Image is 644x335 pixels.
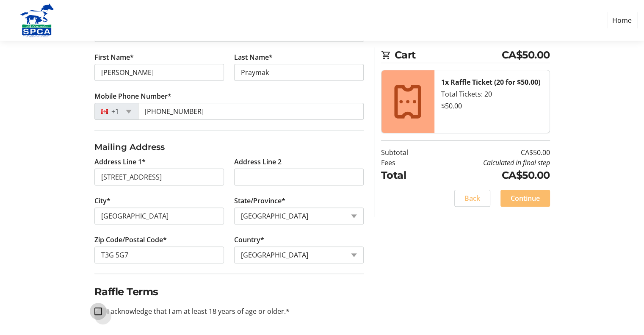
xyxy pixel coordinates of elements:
[94,91,171,101] label: Mobile Phone Number*
[381,158,430,168] td: Fees
[454,190,490,207] button: Back
[94,196,111,206] label: City*
[430,147,550,158] td: CA$50.00
[441,78,540,87] strong: 1x Raffle Ticket (20 for $50.00)
[511,193,540,203] span: Continue
[94,246,224,263] input: Zip or Postal Code
[234,52,273,62] label: Last Name*
[502,47,550,63] span: CA$50.00
[94,235,167,245] label: Zip Code/Postal Code*
[94,284,364,299] h2: Raffle Terms
[234,157,282,167] label: Address Line 2
[94,157,146,167] label: Address Line 1*
[607,12,637,28] a: Home
[441,89,543,99] div: Total Tickets: 20
[441,101,543,111] div: $50.00
[381,168,430,183] td: Total
[430,158,550,168] td: Calculated in final step
[500,190,550,207] button: Continue
[381,147,430,158] td: Subtotal
[94,169,224,185] input: Address
[102,306,290,316] label: I acknowledge that I am at least 18 years of age or older.*
[7,3,67,37] img: Alberta SPCA's Logo
[395,47,502,63] span: Cart
[94,208,224,224] input: City
[234,235,264,245] label: Country*
[430,168,550,183] td: CA$50.00
[94,141,364,153] h3: Mailing Address
[94,52,134,62] label: First Name*
[234,196,285,206] label: State/Province*
[464,193,480,203] span: Back
[138,103,364,120] input: (506) 234-5678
